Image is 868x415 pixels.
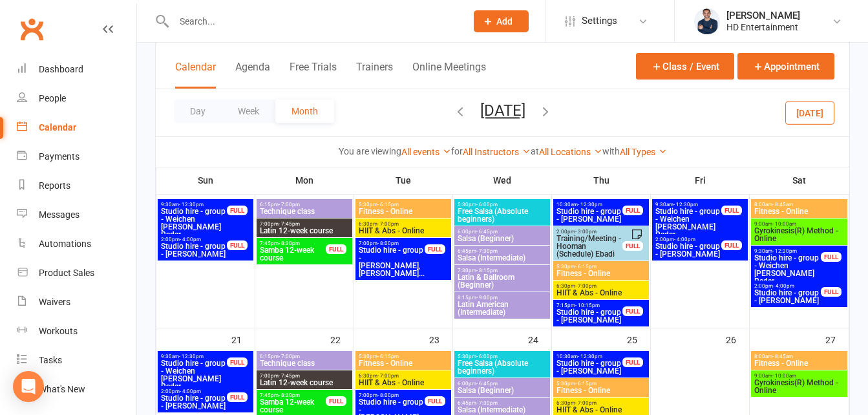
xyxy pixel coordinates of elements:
span: - 7:00pm [377,373,399,379]
div: FULL [227,392,248,402]
div: FULL [425,244,445,254]
a: All Instructors [463,147,531,157]
a: Dashboard [17,55,136,84]
a: Automations [17,229,136,259]
span: Studio hire - group - Weichen [PERSON_NAME] Radar [655,207,722,239]
a: Waivers [17,288,136,317]
span: Studio hire - group - [PERSON_NAME] [556,207,623,223]
button: Appointment [737,53,834,80]
span: - 7:00pm [575,400,597,406]
span: HIIT & Abs - Online [358,379,449,387]
a: All Locations [539,147,602,157]
span: 5:30pm [457,202,547,207]
span: - 8:30pm [279,240,300,246]
span: - 4:00pm [674,237,695,242]
a: Tasks [17,346,136,375]
div: FULL [622,357,643,367]
span: - 4:00pm [180,237,201,242]
span: - 10:00am [772,221,796,227]
span: - 12:30pm [179,354,204,359]
span: 7:00pm [259,373,350,379]
span: Latin 12-week course [259,379,350,387]
span: - 6:00pm [476,354,498,359]
span: Studio hire - group - [PERSON_NAME] [655,242,722,258]
span: Gyrokinesis(R) Method - Online [754,379,845,394]
span: 6:15pm [259,202,350,207]
span: Studio hire - group - [PERSON_NAME] [556,359,623,375]
span: 7:30pm [457,268,547,273]
div: FULL [425,396,445,406]
span: 6:15pm [259,354,350,359]
span: - 6:15pm [377,354,399,359]
span: - 8:45am [772,354,793,359]
a: Product Sales [17,259,136,288]
a: People [17,84,136,113]
div: Waivers [39,297,70,307]
div: What's New [39,384,85,394]
span: - 6:00pm [476,202,498,207]
button: Online Meetings [412,61,486,89]
span: Studio hire - group - [PERSON_NAME] [160,242,228,258]
span: Latin & Ballroom (Beginner) [457,273,547,289]
a: Messages [17,200,136,229]
span: 9:00am [754,221,845,227]
span: 7:00pm [358,392,425,398]
th: Mon [255,167,354,194]
span: - 7:00pm [377,221,399,227]
span: 6:30pm [556,400,646,406]
div: 22 [330,328,354,350]
span: Latin American (Intermediate) [457,301,547,316]
strong: at [531,146,539,156]
span: Fitness - Online [556,270,646,277]
span: 5:30pm [556,381,646,387]
span: 9:30am [160,202,228,207]
div: FULL [622,206,643,215]
span: 6:45pm [457,400,547,406]
div: FULL [721,206,742,215]
div: Messages [39,209,79,220]
div: 27 [825,328,849,350]
a: All Types [620,147,667,157]
div: Dashboard [39,64,83,74]
span: Free Salsa (Absolute beginners) [457,207,547,223]
div: FULL [821,287,842,297]
span: Samba 12-week course [259,246,326,262]
span: 2:00pm [754,283,821,289]
span: - 8:15pm [476,268,498,273]
span: Latin 12-week course [259,227,350,235]
th: Thu [552,167,651,194]
span: - 8:00pm [377,240,399,246]
span: Salsa (Beginner) [457,235,547,242]
span: - 7:45pm [279,373,300,379]
th: Fri [651,167,750,194]
div: FULL [821,252,842,262]
span: - 7:00pm [279,354,300,359]
div: Tasks [39,355,62,365]
span: - 6:45pm [476,381,498,387]
div: FULL [721,240,742,250]
span: 5:30pm [358,354,449,359]
strong: with [602,146,620,156]
div: Reports [39,180,70,191]
span: Gyrokinesis(R) Method - Online [754,227,845,242]
div: Payments [39,151,79,162]
span: - 8:30pm [279,392,300,398]
span: 9:00am [754,373,845,379]
a: Reports [17,171,136,200]
div: HD Entertainment [726,21,800,33]
span: 2:00pm [655,237,722,242]
span: 7:00pm [358,240,425,246]
span: - 7:00pm [279,202,300,207]
div: 25 [627,328,650,350]
span: - 6:45pm [476,229,498,235]
th: Tue [354,167,453,194]
button: [DATE] [480,101,525,120]
div: FULL [326,244,346,254]
span: - 4:00pm [180,388,201,394]
th: Sun [156,167,255,194]
button: Trainers [356,61,393,89]
span: 8:00am [754,354,845,359]
span: HIIT & Abs - Online [358,227,449,235]
span: - 7:45pm [279,221,300,227]
span: 7:45pm [259,392,326,398]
